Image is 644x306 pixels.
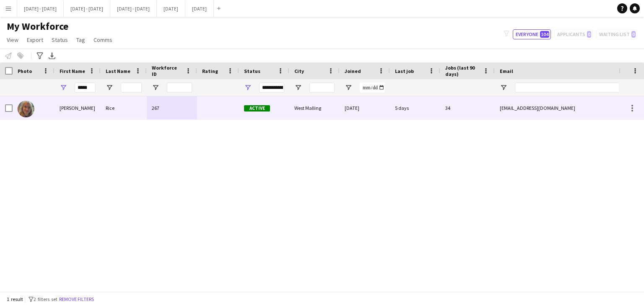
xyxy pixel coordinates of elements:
[27,36,43,44] span: Export
[52,36,68,44] span: Status
[345,84,352,91] button: Open Filter Menu
[340,96,390,119] div: [DATE]
[294,84,302,91] button: Open Filter Menu
[57,295,96,304] button: Remove filters
[47,51,57,61] app-action-btn: Export XLSX
[75,83,96,93] input: First Name Filter Input
[294,68,304,74] span: City
[500,68,513,74] span: Email
[106,68,130,74] span: Last Name
[540,31,549,38] span: 104
[55,96,101,119] div: [PERSON_NAME]
[48,34,71,45] a: Status
[90,34,116,45] a: Comms
[390,96,440,119] div: 5 days
[7,20,68,33] span: My Workforce
[110,0,157,17] button: [DATE] - [DATE]
[440,96,495,119] div: 34
[395,68,414,74] span: Last job
[185,0,214,17] button: [DATE]
[152,65,182,77] span: Workforce ID
[34,296,57,302] span: 2 filters set
[309,83,335,93] input: City Filter Input
[18,68,32,74] span: Photo
[106,84,113,91] button: Open Filter Menu
[73,34,88,45] a: Tag
[244,105,270,112] span: Active
[244,84,252,91] button: Open Filter Menu
[157,0,185,17] button: [DATE]
[121,83,142,93] input: Last Name Filter Input
[17,0,64,17] button: [DATE] - [DATE]
[500,84,507,91] button: Open Filter Menu
[202,68,218,74] span: Rating
[93,36,112,44] span: Comms
[101,96,147,119] div: Rice
[345,68,361,74] span: Joined
[76,36,85,44] span: Tag
[23,34,47,45] a: Export
[64,0,110,17] button: [DATE] - [DATE]
[289,96,340,119] div: West Malling
[152,84,159,91] button: Open Filter Menu
[167,83,192,93] input: Workforce ID Filter Input
[445,65,480,77] span: Jobs (last 90 days)
[244,68,260,74] span: Status
[513,29,551,39] button: Everyone104
[3,34,22,45] a: View
[147,96,197,119] div: 267
[7,36,18,44] span: View
[60,84,67,91] button: Open Filter Menu
[360,83,385,93] input: Joined Filter Input
[18,101,34,117] img: Chloe Rice
[60,68,85,74] span: First Name
[35,51,45,61] app-action-btn: Advanced filters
